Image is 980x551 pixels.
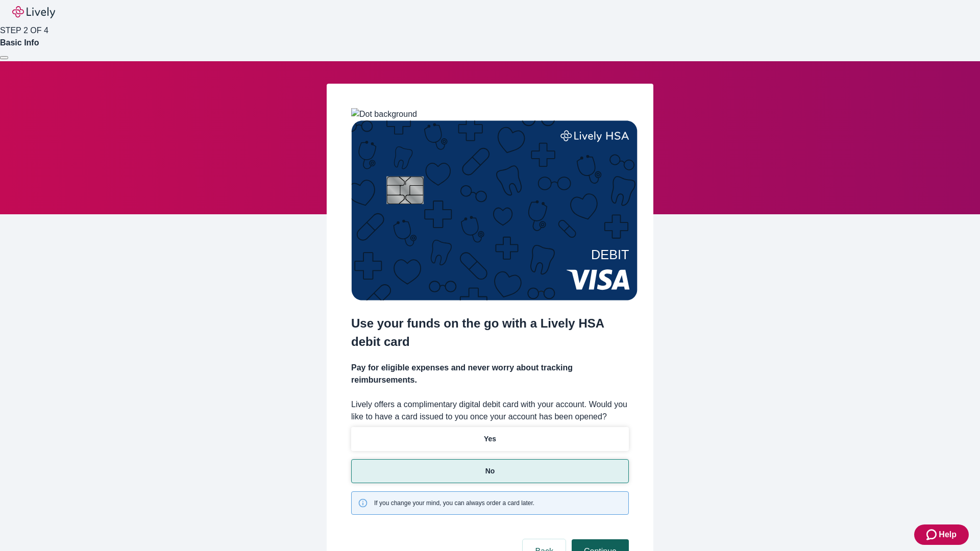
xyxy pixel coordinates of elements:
button: No [351,459,629,483]
span: Help [939,529,957,541]
img: Debit card [351,120,638,300]
p: No [485,466,495,477]
button: Yes [351,427,629,451]
img: Dot background [351,108,417,120]
p: Yes [484,434,496,444]
button: Zendesk support iconHelp [914,524,969,545]
h2: Use your funds on the go with a Lively HSA debit card [351,314,629,351]
label: Lively offers a complimentary digital debit card with your account. Would you like to have a card... [351,398,629,423]
img: Lively [12,6,55,18]
span: If you change your mind, you can always order a card later. [374,498,534,508]
svg: Zendesk support icon [926,529,939,541]
h4: Pay for eligible expenses and never worry about tracking reimbursements. [351,362,629,386]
